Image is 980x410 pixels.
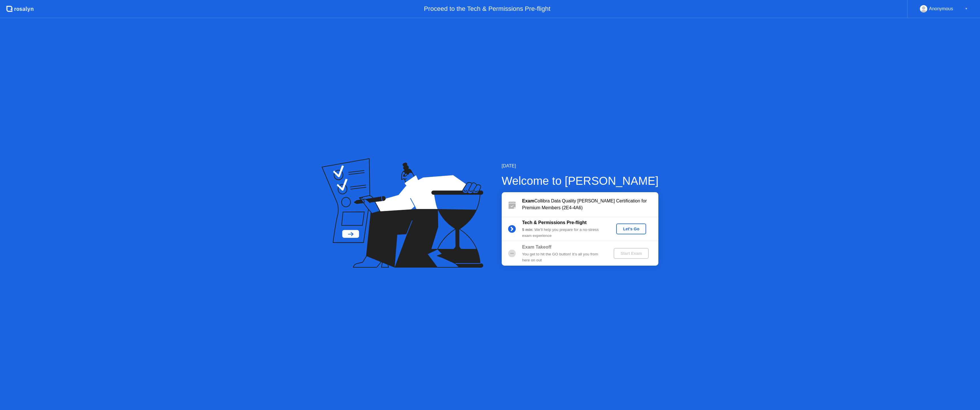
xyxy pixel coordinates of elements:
[522,220,587,225] b: Tech & Permissions Pre-flight
[522,198,534,203] b: Exam
[614,248,649,259] button: Start Exam
[618,227,644,231] div: Let's Go
[965,5,968,13] div: ▼
[522,198,658,211] div: Collibra Data Quality [PERSON_NAME] Certification for Premium Members (2E4-4A6)
[502,172,659,189] div: Welcome to [PERSON_NAME]
[929,5,953,13] div: Anonymous
[522,245,552,249] b: Exam Takeoff
[522,227,532,232] b: 5 min
[616,251,646,256] div: Start Exam
[502,163,659,169] div: [DATE]
[522,227,604,239] div: : We’ll help you prepare for a no-stress exam experience
[616,224,646,234] button: Let's Go
[522,251,604,263] div: You get to hit the GO button! It’s all you from here on out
